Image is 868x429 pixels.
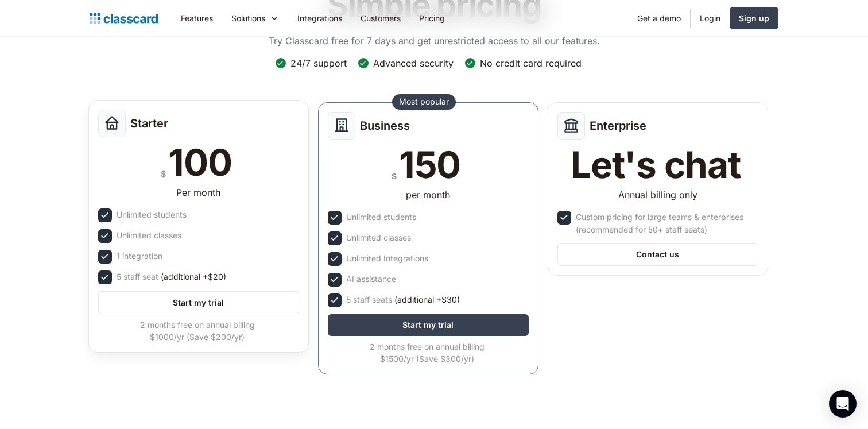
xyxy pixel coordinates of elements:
[346,252,428,265] div: Unlimited Integrations
[399,96,449,107] div: Most popular
[373,57,454,69] div: Advanced security
[176,185,220,199] div: Per month
[557,243,758,266] a: Contact us
[117,270,226,283] div: 5 staff seat
[571,146,741,183] div: Let's chat
[480,57,582,69] div: No credit card required
[328,341,526,365] div: 2 months free on annual billing $1500/yr (Save $300/yr)
[222,5,288,31] div: Solutions
[161,270,226,283] span: (additional +$20)
[628,5,690,31] a: Get a demo
[394,293,460,306] span: (additional +$30)
[730,7,778,29] a: Sign up
[590,119,646,133] h2: Enterprise
[346,211,416,223] div: Unlimited students
[231,12,265,24] div: Solutions
[351,5,410,31] a: Customers
[346,231,411,244] div: Unlimited classes
[829,390,857,418] div: Open Intercom Messenger
[346,273,396,285] div: AI assistance
[399,146,460,183] div: 150
[98,291,299,314] a: Start my trial
[98,319,297,343] div: 2 months free on annual billing $1000/yr (Save $200/yr)
[739,12,769,24] div: Sign up
[90,10,158,26] a: home
[117,208,187,221] div: Unlimited students
[269,34,600,48] p: Try Classcard free for 7 days and get unrestricted access to all our features.
[290,57,347,69] div: 24/7 support
[161,167,166,181] div: $
[172,5,222,31] a: Features
[618,188,697,202] div: Annual billing only
[117,250,162,262] div: 1 integration
[117,229,181,242] div: Unlimited classes
[392,169,397,183] div: $
[406,188,450,202] div: per month
[410,5,454,31] a: Pricing
[576,211,756,236] div: Custom pricing for large teams & enterprises (recommended for 50+ staff seats)
[328,314,529,336] a: Start my trial
[130,117,168,130] h2: Starter
[346,293,460,306] div: 5 staff seats
[288,5,351,31] a: Integrations
[691,5,730,31] a: Login
[360,119,410,133] h2: Business
[168,144,231,181] div: 100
